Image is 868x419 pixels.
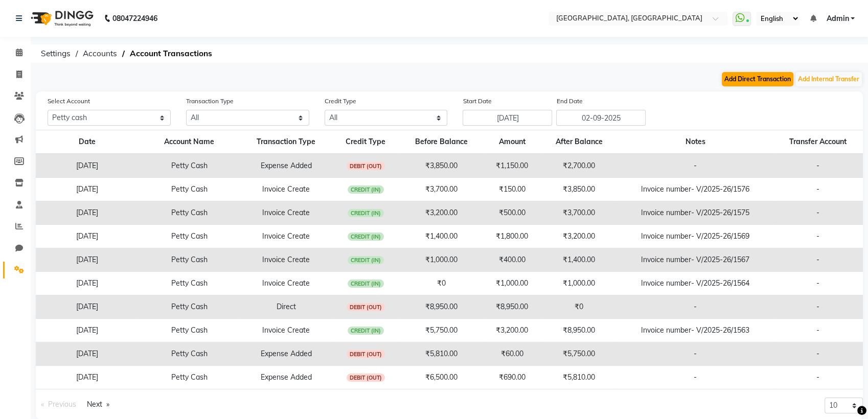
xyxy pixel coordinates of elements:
[463,97,491,106] label: Start Date
[347,162,385,170] span: DEBIT (OUT)
[82,398,115,411] a: Next
[138,130,240,154] th: Account Name
[36,44,76,63] span: Settings
[773,248,863,272] td: -
[36,342,138,366] td: [DATE]
[773,178,863,201] td: -
[240,130,332,154] th: Transaction Type
[541,201,618,225] td: ₹3,700.00
[138,201,240,225] td: Petty Cash
[483,272,540,295] td: ₹1,000.00
[617,225,773,248] td: Invoice number- V/2025-26/1569
[773,319,863,342] td: -
[773,366,863,389] td: -
[240,178,332,201] td: Invoice Create
[617,201,773,225] td: Invoice number- V/2025-26/1575
[773,342,863,366] td: -
[348,280,384,288] span: CREDIT (IN)
[399,201,483,225] td: ₹3,200.00
[617,248,773,272] td: Invoice number- V/2025-26/1567
[36,272,138,295] td: [DATE]
[240,248,332,272] td: Invoice Create
[48,400,76,409] span: Previous
[541,319,618,342] td: ₹8,950.00
[347,374,385,382] span: DEBIT (OUT)
[36,178,138,201] td: [DATE]
[348,232,384,241] span: CREDIT (IN)
[240,295,332,319] td: Direct
[138,342,240,366] td: Petty Cash
[125,44,217,63] span: Account Transactions
[773,225,863,248] td: -
[36,225,138,248] td: [DATE]
[138,178,240,201] td: Petty Cash
[617,178,773,201] td: Invoice number- V/2025-26/1576
[541,342,618,366] td: ₹5,750.00
[483,130,540,154] th: Amount
[138,154,240,178] td: Petty Cash
[347,350,385,358] span: DEBIT (OUT)
[240,342,332,366] td: Expense Added
[556,97,582,106] label: End Date
[463,110,552,126] input: Start Date
[483,201,540,225] td: ₹500.00
[483,225,540,248] td: ₹1,800.00
[773,295,863,319] td: -
[399,248,483,272] td: ₹1,000.00
[399,178,483,201] td: ₹3,700.00
[36,295,138,319] td: [DATE]
[483,295,540,319] td: ₹8,950.00
[36,130,138,154] th: Date
[483,154,540,178] td: ₹1,150.00
[795,72,862,86] button: Add Internal Transfer
[138,366,240,389] td: Petty Cash
[138,225,240,248] td: Petty Cash
[36,201,138,225] td: [DATE]
[541,248,618,272] td: ₹1,400.00
[78,44,122,63] span: Accounts
[26,4,96,33] img: logo
[36,398,442,411] nav: Pagination
[138,272,240,295] td: Petty Cash
[138,248,240,272] td: Petty Cash
[36,154,138,178] td: [DATE]
[186,97,234,106] label: Transaction Type
[399,225,483,248] td: ₹1,400.00
[773,154,863,178] td: -
[826,13,849,24] span: Admin
[332,130,400,154] th: Credit Type
[399,295,483,319] td: ₹8,950.00
[399,154,483,178] td: ₹3,850.00
[348,209,384,217] span: CREDIT (IN)
[399,366,483,389] td: ₹6,500.00
[773,130,863,154] th: Transfer Account
[399,272,483,295] td: ₹0
[617,319,773,342] td: Invoice number- V/2025-26/1563
[541,366,618,389] td: ₹5,810.00
[348,185,384,194] span: CREDIT (IN)
[240,225,332,248] td: Invoice Create
[347,303,385,311] span: DEBIT (OUT)
[483,319,540,342] td: ₹3,200.00
[483,342,540,366] td: ₹60.00
[36,366,138,389] td: [DATE]
[48,97,90,106] label: Select Account
[138,319,240,342] td: Petty Cash
[773,272,863,295] td: -
[556,110,646,126] input: End Date
[240,154,332,178] td: Expense Added
[541,178,618,201] td: ₹3,850.00
[722,72,793,86] button: Add Direct Transaction
[617,366,773,389] td: -
[617,154,773,178] td: -
[112,4,157,33] b: 08047224946
[617,295,773,319] td: -
[240,201,332,225] td: Invoice Create
[483,366,540,389] td: ₹690.00
[36,248,138,272] td: [DATE]
[541,295,618,319] td: ₹0
[36,319,138,342] td: [DATE]
[399,319,483,342] td: ₹5,750.00
[617,272,773,295] td: Invoice number- V/2025-26/1564
[240,272,332,295] td: Invoice Create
